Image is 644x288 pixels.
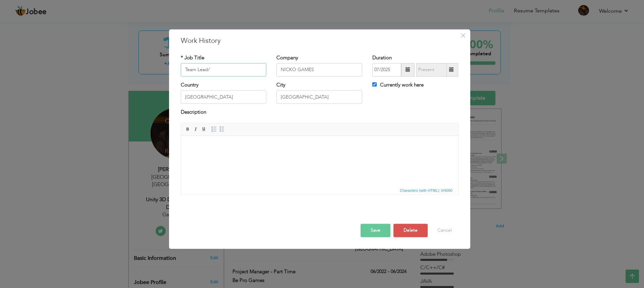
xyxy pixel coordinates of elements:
[192,125,200,133] a: Italic
[181,81,199,89] label: Country
[398,187,454,193] div: Statistics
[398,187,454,193] span: Characters (with HTML): 0/4000
[431,224,459,237] button: Cancel
[361,224,390,237] button: Save
[276,81,285,89] label: City
[372,81,424,89] label: Currently work here
[181,136,458,186] iframe: Rich Text Editor, workEditor
[200,125,208,133] a: Underline
[210,125,218,133] a: Insert/Remove Numbered List
[181,54,204,61] label: * Job Title
[460,30,466,42] span: ×
[181,109,206,116] label: Description
[372,82,377,87] input: Currently work here
[184,125,192,133] a: Bold
[372,63,401,76] input: From
[181,36,459,46] h3: Work History
[393,224,428,237] button: Delete
[458,30,469,41] button: Close
[218,125,226,133] a: Insert/Remove Bulleted List
[372,54,392,61] label: Duration
[416,63,447,76] input: Present
[276,54,298,61] label: Company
